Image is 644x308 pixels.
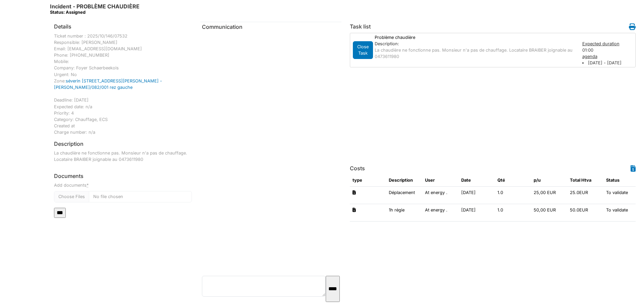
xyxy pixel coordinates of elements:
span: translation missing: en.communication.communication [202,23,243,30]
th: Date [459,174,495,186]
td: [DATE] [459,204,495,221]
td: 50.0EUR [567,204,603,221]
i: Work order [629,23,636,30]
td: 1.0 [495,204,531,221]
div: Description: [375,41,576,47]
h6: Task list [350,23,371,30]
div: Ticket number : 2025/10/146/07532 Responsible: [PERSON_NAME] Email: [EMAIL_ADDRESS][DOMAIN_NAME] ... [54,33,192,136]
th: User [422,174,459,186]
p: 1h régie [389,207,420,213]
h6: Description [54,141,84,147]
a: séverin [STREET_ADDRESS][PERSON_NAME] - [PERSON_NAME]/082/001 rez gauche [54,78,162,90]
td: At energy . [422,186,459,204]
p: La chaudière ne fonctionne pas. Monsieur n'a pas de chauffage. Locataire BRAIBER joignable au 047... [375,47,576,60]
h6: Costs [350,165,365,172]
h6: Details [54,23,71,30]
th: Status [603,174,640,186]
p: Déplacement [389,189,420,196]
h6: Documents [54,173,192,179]
div: Status: Assigned [50,10,140,15]
td: To validate [603,186,640,204]
label: Add documents [54,182,89,188]
td: 50,00 EUR [531,204,567,221]
span: translation missing: en.HTVA [581,178,591,183]
td: 25.0EUR [567,186,603,204]
th: Description [386,174,422,186]
th: Qté [495,174,531,186]
p: La chaudière ne fonctionne pas. Monsieur n'a pas de chauffage. Locataire BRAIBER joignable au 047... [54,150,192,163]
td: 1.0 [495,186,531,204]
td: At energy . [422,204,459,221]
td: To validate [603,204,640,221]
h6: Incident - PROBLÈME CHAUDIÈRE [50,3,140,15]
th: type [350,174,386,186]
th: p/u [531,174,567,186]
abbr: required [87,183,89,188]
a: Close Task [353,46,373,53]
span: translation missing: en.total [570,178,580,183]
td: [DATE] [459,186,495,204]
td: 25,00 EUR [531,186,567,204]
div: Problème chaudière [371,34,579,41]
span: translation missing: en.todo.action.close_task [357,44,369,56]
